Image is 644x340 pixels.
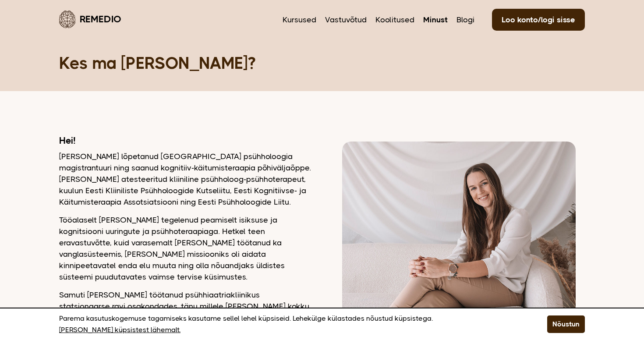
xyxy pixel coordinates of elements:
[59,214,311,283] p: Tööalaselt [PERSON_NAME] tegelenud peamiselt isiksuse ja kognitsiooni uuringute ja psühhoteraapia...
[59,135,311,146] h2: Hei!
[59,9,121,29] a: Remedio
[342,142,576,317] img: Dagmar vaatamas kaamerasse
[59,313,525,336] p: Parema kasutuskogemuse tagamiseks kasutame sellel lehel küpsiseid. Lehekülge külastades nõustud k...
[59,324,180,336] a: [PERSON_NAME] küpsistest lähemalt.
[59,11,75,28] img: Remedio logo
[547,315,585,333] button: Nõustun
[283,14,316,25] a: Kursused
[423,14,448,25] a: Minust
[59,151,311,208] p: [PERSON_NAME] lõpetanud [GEOGRAPHIC_DATA] psühholoogia magistrantuuri ning saanud kognitiiv-käitu...
[492,9,585,31] a: Loo konto/logi sisse
[325,14,367,25] a: Vastuvõtud
[375,14,414,25] a: Koolitused
[59,53,585,74] h1: Kes ma [PERSON_NAME]?
[456,14,474,25] a: Blogi
[59,289,311,323] p: Samuti [PERSON_NAME] töötanud psühhiaatriakliinikus statsionaarse ravi osakondades, tänu millele ...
